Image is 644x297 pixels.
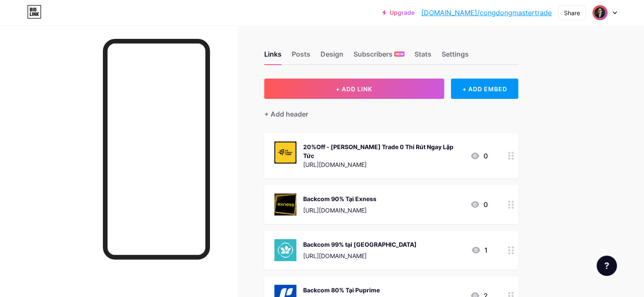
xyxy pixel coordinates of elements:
[451,79,518,99] div: + ADD EMBED
[303,240,417,249] div: Backcom 99% tại [GEOGRAPHIC_DATA]
[303,194,376,203] div: Backcom 90% Tại Exness
[470,199,488,210] div: 0
[303,286,380,294] div: Backcom 80% Tại Puprime
[292,49,310,64] div: Posts
[395,52,404,57] span: NEW
[264,49,282,64] div: Links
[321,49,343,64] div: Design
[336,85,372,93] span: + ADD LINK
[274,239,296,261] img: Backcom 99% tại Dupoin
[564,8,580,17] div: Share
[382,9,415,16] a: Upgrade
[303,251,417,260] div: [URL][DOMAIN_NAME]
[264,109,308,119] div: + Add header
[421,8,552,18] a: [DOMAIN_NAME]/congdongmastertrade
[274,193,296,215] img: Backcom 90% Tại Exness
[354,49,404,64] div: Subscribers
[442,49,469,64] div: Settings
[274,142,296,163] img: 20%Off - Quỹ Trade 0 Thi Rút Ngay Lập Tức
[303,160,463,169] div: [URL][DOMAIN_NAME]
[592,5,608,21] img: Thang Nguyen
[303,206,376,215] div: [URL][DOMAIN_NAME]
[470,151,488,161] div: 0
[471,245,488,255] div: 1
[303,142,463,160] div: 20%Off - [PERSON_NAME] Trade 0 Thi Rút Ngay Lập Tức
[415,49,431,64] div: Stats
[264,79,444,99] button: + ADD LINK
